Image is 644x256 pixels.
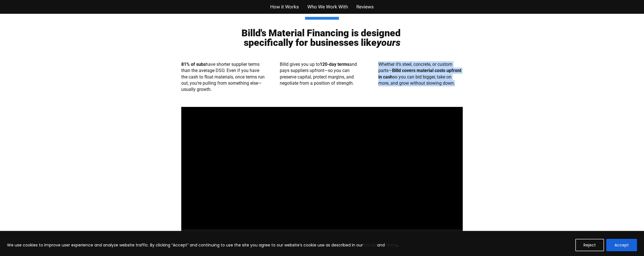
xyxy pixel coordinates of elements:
[320,62,349,67] strong: 120-day terms
[280,61,364,87] p: Billd gives you up to and pays suppliers upfront—so you can preserve capital, protect margins, an...
[378,61,463,87] p: Whether it’s steel, concrete, or custom parts— so you can bid bigger, take on more, and grow with...
[270,3,299,11] a: How it Works
[181,62,206,67] strong: 81% of subs
[377,37,401,48] em: yours
[181,61,266,93] p: have shorter supplier terms than the average DSO. Even if you have the cash to float materials, o...
[356,3,374,11] a: Reviews
[7,242,398,248] p: We use cookies to improve user experience and analyze website traffic. By clicking “Accept” and c...
[363,242,377,248] a: Policies
[223,17,421,47] h2: Billd's Material Financing is designed specifically for businesses like
[606,239,637,251] button: Accept
[307,3,348,11] a: Who We Work With
[378,68,461,79] strong: Billd covers material costs upfront in cash
[575,239,604,251] button: Reject
[385,242,397,248] a: Terms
